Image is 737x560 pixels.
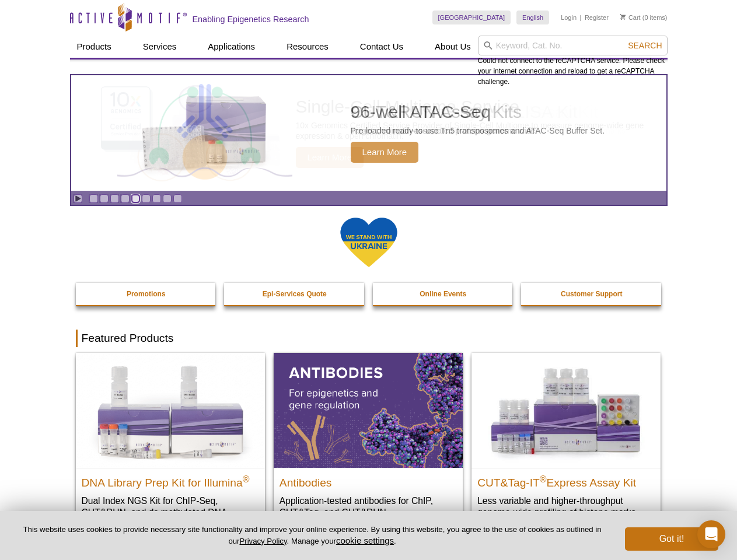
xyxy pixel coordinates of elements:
li: | [580,10,582,24]
a: Go to slide 8 [163,194,172,203]
a: Go to slide 1 [89,194,98,203]
p: Less variable and higher-throughput genome-wide profiling of histone marks​. [477,495,655,519]
a: Cart [620,13,641,22]
p: Dual Index NGS Kit for ChIP-Seq, CUT&RUN, and ds methylated DNA assays. [82,495,259,530]
a: Contact Us [353,36,410,58]
strong: Customer Support [561,290,622,298]
a: Go to slide 6 [142,194,151,203]
img: We Stand With Ukraine [340,216,398,268]
span: Learn More [351,142,419,163]
a: Go to slide 9 [173,194,182,203]
a: Promotions [76,283,217,305]
p: This website uses cookies to provide necessary site functionality and improve your online experie... [19,524,606,547]
button: Got it! [625,527,718,551]
h2: Featured Products [76,330,662,347]
button: Search [624,40,665,51]
img: DNA Library Prep Kit for Illumina [76,353,265,467]
h2: Antibodies [280,471,457,489]
a: Go to slide 3 [110,194,119,203]
a: Epi-Services Quote [224,283,365,305]
h2: Enabling Epigenetics Research [193,14,309,24]
a: CUT&Tag-IT® Express Assay Kit CUT&Tag-IT®Express Assay Kit Less variable and higher-throughput ge... [471,353,661,530]
sup: ® [540,474,547,484]
h2: CUT&Tag-IT Express Assay Kit [477,471,655,489]
sup: ® [243,474,250,484]
a: Applications [201,36,262,58]
button: cookie settings [336,535,394,545]
a: Register [585,13,609,22]
a: DNA Library Prep Kit for Illumina DNA Library Prep Kit for Illumina® Dual Index NGS Kit for ChIP-... [76,353,265,541]
img: Your Cart [620,14,626,20]
span: Search [628,41,662,50]
h2: 96-well ATAC-Seq [351,103,605,121]
div: Could not connect to the reCAPTCHA service. Please check your internet connection and reload to g... [478,36,668,87]
a: Products [70,36,118,58]
a: Privacy Policy [239,537,287,545]
a: Login [561,13,577,22]
a: [GEOGRAPHIC_DATA] [432,10,511,24]
a: Online Events [373,283,514,305]
a: About Us [428,36,478,58]
a: Go to slide 7 [152,194,161,203]
a: Services [136,36,184,58]
a: English [516,10,549,24]
p: Application-tested antibodies for ChIP, CUT&Tag, and CUT&RUN. [280,495,457,519]
a: Customer Support [521,283,662,305]
strong: Epi-Services Quote [263,290,327,298]
img: All Antibodies [274,353,463,467]
li: (0 items) [620,10,668,24]
a: Go to slide 4 [121,194,130,203]
a: All Antibodies Antibodies Application-tested antibodies for ChIP, CUT&Tag, and CUT&RUN. [274,353,463,530]
strong: Online Events [420,290,466,298]
p: Pre-loaded ready-to-use Tn5 transposomes and ATAC-Seq Buffer Set. [351,125,605,136]
strong: Promotions [127,290,166,298]
h2: DNA Library Prep Kit for Illumina [82,471,259,489]
a: Active Motif Kit photo 96-well ATAC-Seq Pre-loaded ready-to-use Tn5 transposomes and ATAC-Seq Buf... [71,75,666,191]
input: Keyword, Cat. No. [478,36,668,55]
a: Toggle autoplay [74,194,82,203]
article: 96-well ATAC-Seq [71,75,666,191]
img: Active Motif Kit photo [132,89,278,177]
a: Resources [280,36,336,58]
a: Go to slide 5 [131,194,140,203]
div: Open Intercom Messenger [697,520,725,548]
a: Go to slide 2 [100,194,109,203]
img: CUT&Tag-IT® Express Assay Kit [471,353,661,467]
